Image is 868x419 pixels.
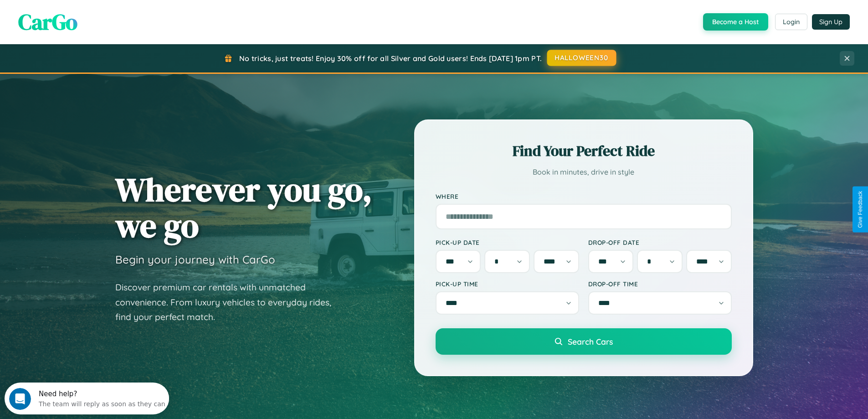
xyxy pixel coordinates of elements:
[239,54,542,63] span: No tricks, just treats! Enjoy 30% off for all Silver and Gold users! Ends [DATE] 1pm PT.
[588,280,732,288] label: Drop-off Time
[18,7,77,37] span: CarGo
[436,192,732,200] label: Where
[115,280,343,325] p: Discover premium car rentals with unmatched convenience. From luxury vehicles to everyday rides, ...
[5,383,169,414] iframe: Intercom live chat discovery launcher
[436,141,732,161] h2: Find Your Perfect Ride
[436,280,579,288] label: Pick-up Time
[703,13,768,31] button: Become a Host
[588,238,732,246] label: Drop-off Date
[436,328,732,355] button: Search Cars
[775,14,807,30] button: Login
[115,171,372,243] h1: Wherever you go, we go
[4,4,169,29] div: Open Intercom Messenger
[436,166,732,179] p: Book in minutes, drive in style
[34,8,161,15] div: Need help?
[547,50,616,66] button: HALLOWEEN30
[812,14,850,30] button: Sign Up
[436,238,579,246] label: Pick-up Date
[857,191,863,228] div: Give Feedback
[568,336,613,347] span: Search Cars
[34,15,161,25] div: The team will reply as soon as they can
[115,253,275,266] h3: Begin your journey with CarGo
[9,388,31,410] iframe: Intercom live chat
